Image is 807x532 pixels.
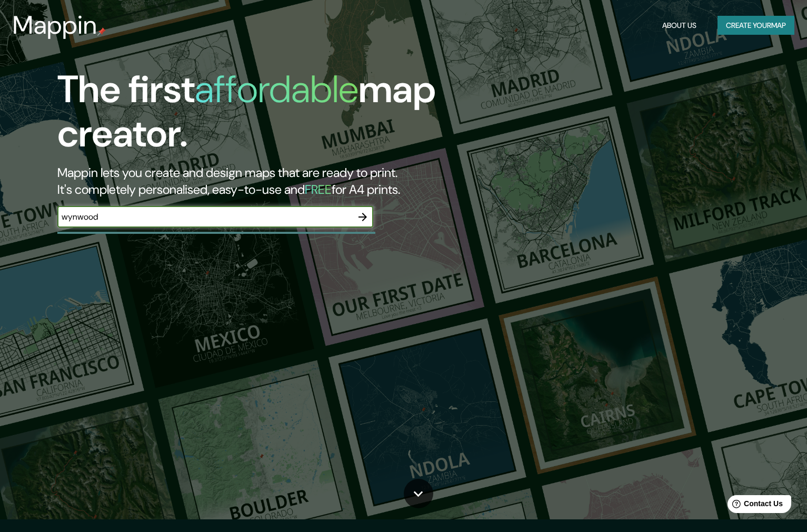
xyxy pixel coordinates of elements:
[195,65,358,114] h1: affordable
[305,181,332,198] h5: FREE
[13,11,97,40] h3: Mappin
[713,491,795,520] iframe: Help widget launcher
[97,27,106,36] img: mappin-pin
[718,16,794,35] button: Create yourmap
[57,67,461,164] h1: The first map creator.
[57,211,352,223] input: Choose your favourite place
[658,16,701,35] button: About Us
[57,164,461,198] h2: Mappin lets you create and design maps that are ready to print. It's completely personalised, eas...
